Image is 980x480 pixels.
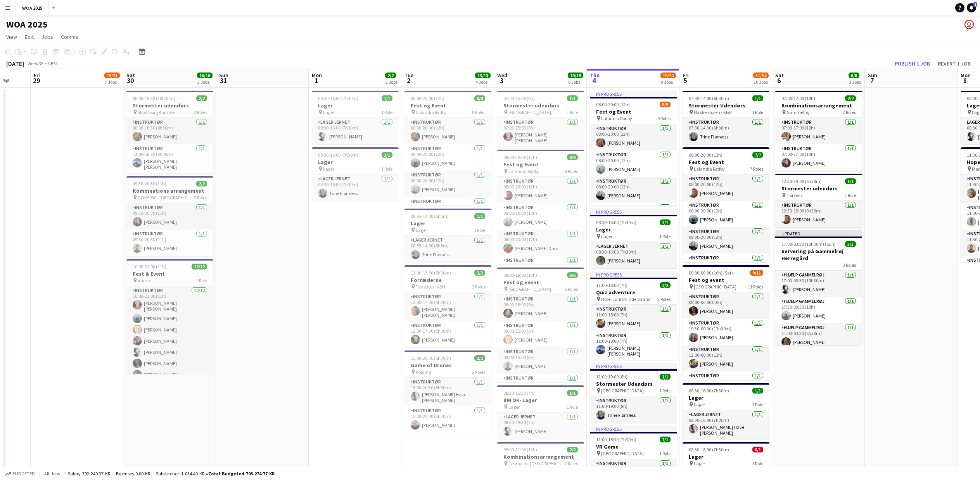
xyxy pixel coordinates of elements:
a: Edit [22,32,37,42]
button: Publish 1 job [892,59,933,69]
span: All jobs [43,471,61,477]
span: Comms [61,33,78,40]
app-user-avatar: Bettina Madsen [964,20,974,29]
span: Edit [25,33,34,40]
h1: WOA 2025 [6,19,48,30]
a: 1 [967,3,976,12]
div: [DATE] [6,60,24,67]
a: Comms [58,32,81,42]
span: Total Budgeted 793 274.77 KR [208,471,275,477]
a: Jobs [38,32,56,42]
a: View [3,32,20,42]
div: Salary 792 240.37 KR + Expenses 0.00 KR + Subsistence 1 034.40 KR = [68,471,275,477]
button: Budgeted [4,470,36,478]
span: Jobs [41,33,53,40]
div: CEST [48,60,58,66]
span: Budgeted [12,471,35,477]
span: View [6,33,17,40]
button: Revert 1 job [935,59,974,69]
span: 1 [973,2,977,7]
button: WOA 2025 [16,0,49,16]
